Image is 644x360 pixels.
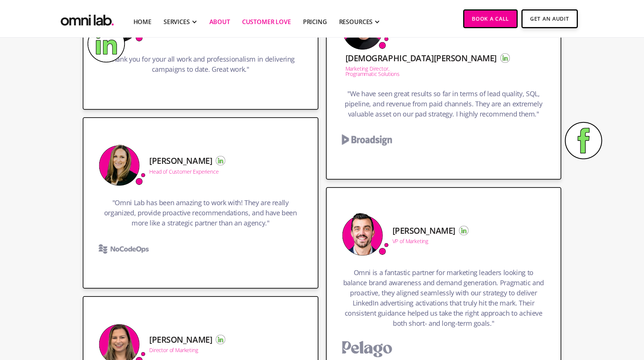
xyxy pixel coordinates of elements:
[98,54,303,78] h3: "Thank you for your all work and professionalism in delivering campaigns to date. Great work."
[149,169,219,174] div: Head of Customer Experience
[59,9,115,28] a: home
[164,17,190,26] div: SERVICES
[392,239,429,244] div: VP of Marketing
[149,348,198,353] div: Director of Marketing
[521,9,577,28] a: Get An Audit
[342,268,546,332] h3: Omni is a fantastic partner for marketing leaders looking to balance brand awareness and demand g...
[242,17,291,26] a: Customer Love
[133,17,152,26] a: Home
[463,9,518,28] a: Book a Call
[303,17,327,26] a: Pricing
[209,17,230,26] a: About
[606,324,644,360] iframe: Chat Widget
[339,17,373,26] div: RESOURCES
[342,89,546,123] h3: "We have seen great results so far in terms of lead quality, SQL, pipeline, and revenue from paid...
[392,226,455,235] h5: [PERSON_NAME]
[98,198,303,232] h3: "Omni Lab has been amazing to work with! They are really organized, provide proactive recommendat...
[149,335,212,344] h5: [PERSON_NAME]
[345,66,421,77] div: Marketing Director, Programmatic Solutions
[59,9,115,28] img: Omni Lab: B2B SaaS Demand Generation Agency
[149,156,212,165] h5: [PERSON_NAME]
[345,53,497,62] h5: [DEMOGRAPHIC_DATA][PERSON_NAME]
